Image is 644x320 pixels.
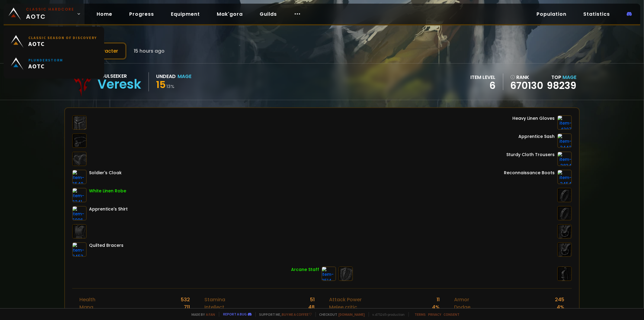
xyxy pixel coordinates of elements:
div: Sturdy Cloth Trousers [507,152,555,158]
a: Progress [124,8,159,20]
img: item-6241 [72,188,87,202]
div: Mana [79,303,93,311]
div: White Linen Robe [89,188,126,194]
a: Consent [444,312,460,317]
span: 15 hours ago [134,47,165,55]
div: Apprentice's Shirt [89,206,128,212]
div: Apprentice Sash [519,133,555,140]
a: 98239 [547,79,577,92]
span: Mage [563,74,577,81]
img: item-3834 [557,152,572,166]
div: Reconnaissance Boots [504,170,555,176]
span: AOTC [28,40,97,47]
div: 4 % [432,303,440,311]
div: Undead [156,73,176,80]
div: 11 [437,296,440,303]
a: Buy me a coffee [282,312,312,317]
img: item-4307 [557,115,572,130]
a: [DOMAIN_NAME] [339,312,365,317]
div: Arcane Staff [291,266,319,273]
div: Quilted Bracers [89,242,123,249]
div: Armor [454,296,469,303]
a: Classic Season of DiscoveryAOTC [7,30,101,53]
a: Mak'gora [212,8,248,20]
div: Attack Power [329,296,362,303]
a: Privacy [428,312,441,317]
span: Checkout [316,312,365,317]
img: item-9514 [322,266,336,281]
span: 15 [156,78,166,91]
div: Heavy Linen Gloves [513,115,555,122]
div: Soldier's Cloak [89,170,122,176]
div: Soulseeker [98,72,141,80]
span: v. d752d5 - production [369,312,405,317]
a: Statistics [578,8,615,20]
a: Report a bug [223,312,247,316]
div: item level [471,73,496,81]
img: item-3453 [72,242,87,257]
a: Home [92,8,117,20]
div: Stamina [204,296,225,303]
a: Terms [415,312,426,317]
a: PlunderstormAOTC [7,53,101,75]
div: Health [79,296,95,303]
div: Top [547,73,577,81]
div: Mage [178,73,191,80]
div: Veresk [98,80,141,89]
small: 13 % [166,83,175,90]
a: a fan [206,312,215,317]
small: Plunderstorm [28,58,63,62]
a: 670130 [511,81,543,90]
span: AOTC [28,62,63,70]
div: rank [511,73,543,81]
a: Equipment [166,8,205,20]
img: item-6549 [72,170,87,184]
div: Intellect [204,303,224,311]
div: 6 [471,81,496,90]
span: Support me, [255,312,312,317]
small: Classic Hardcore [26,7,74,12]
div: 532 [181,296,190,303]
a: Guilds [255,8,282,20]
img: item-3442 [557,133,572,148]
div: Dodge [454,303,470,311]
span: Made by [188,312,215,317]
span: AOTC [26,7,74,21]
img: item-6096 [72,206,87,220]
div: 245 [555,296,565,303]
div: 4 % [557,303,565,311]
div: Melee critic [329,303,357,311]
img: item-3454 [557,170,572,184]
div: 711 [184,303,190,311]
a: Classic HardcoreAOTC [4,4,85,24]
a: Population [532,8,571,20]
div: 51 [310,296,315,303]
small: Classic Season of Discovery [28,35,97,40]
div: 48 [308,303,315,311]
